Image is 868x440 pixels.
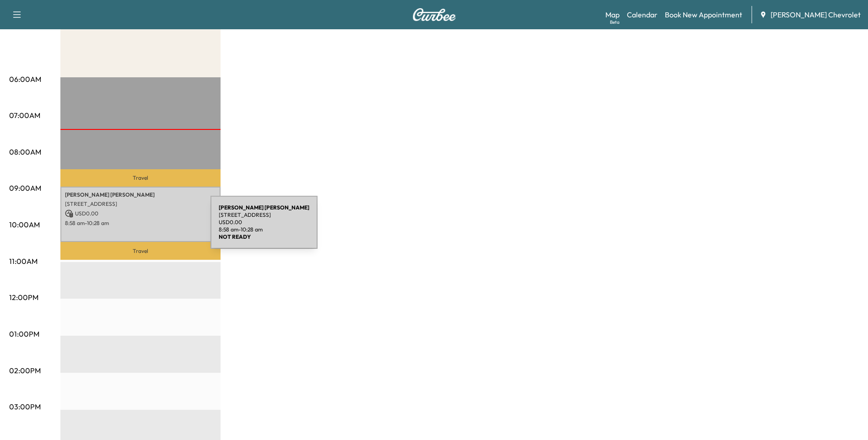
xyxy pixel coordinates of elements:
[9,365,41,376] p: 02:00PM
[219,226,309,233] p: 8:58 am - 10:28 am
[219,204,309,211] b: [PERSON_NAME] [PERSON_NAME]
[65,209,216,218] p: USD 0.00
[219,233,251,240] b: NOT READY
[627,9,658,20] a: Calendar
[771,9,861,20] span: [PERSON_NAME] Chevrolet
[219,219,309,226] p: USD 0.00
[65,200,216,208] p: [STREET_ADDRESS]
[65,191,216,199] p: [PERSON_NAME] [PERSON_NAME]
[60,242,221,260] p: Travel
[9,292,38,303] p: 12:00PM
[9,328,39,339] p: 01:00PM
[412,8,456,21] img: Curbee Logo
[219,211,309,219] p: [STREET_ADDRESS]
[9,74,41,85] p: 06:00AM
[60,169,221,187] p: Travel
[605,9,620,20] a: MapBeta
[65,220,216,227] p: 8:58 am - 10:28 am
[9,182,41,193] p: 09:00AM
[9,256,38,267] p: 11:00AM
[9,110,40,121] p: 07:00AM
[9,401,41,412] p: 03:00PM
[9,219,40,230] p: 10:00AM
[610,19,620,26] div: Beta
[9,146,41,157] p: 08:00AM
[665,9,742,20] a: Book New Appointment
